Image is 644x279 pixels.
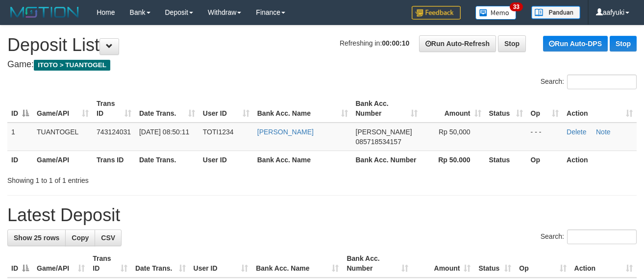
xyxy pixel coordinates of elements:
[97,128,131,136] span: 743124031
[474,250,515,278] th: Status: activate to sort column ascending
[485,151,527,169] th: Status
[7,5,82,20] img: MOTION_logo.png
[131,250,190,278] th: Date Trans.: activate to sort column ascending
[563,151,637,169] th: Action
[610,36,637,51] a: Stop
[95,229,122,246] a: CSV
[7,205,637,225] h1: Latest Deposit
[527,151,563,169] th: Op
[563,95,637,123] th: Action: activate to sort column ascending
[541,229,637,244] label: Search:
[7,172,261,185] div: Showing 1 to 1 of 1 entries
[199,151,253,169] th: User ID
[33,123,93,151] td: TUANTOGEL
[33,250,89,278] th: Game/API: activate to sort column ascending
[356,138,401,146] span: Copy 085718534157 to clipboard
[485,95,527,123] th: Status: activate to sort column ascending
[527,95,563,123] th: Op: activate to sort column ascending
[139,128,189,136] span: [DATE] 08:50:11
[7,95,33,123] th: ID: activate to sort column descending
[510,2,523,11] span: 33
[252,250,343,278] th: Bank Acc. Name: activate to sort column ascending
[439,128,471,136] span: Rp 50,000
[352,151,422,169] th: Bank Acc. Number
[34,60,110,71] span: ITOTO > TUANTOGEL
[7,35,637,55] h1: Deposit List
[498,35,526,52] a: Stop
[515,250,570,278] th: Op: activate to sort column ascending
[89,250,131,278] th: Trans ID: activate to sort column ascending
[135,95,199,123] th: Date Trans.: activate to sort column ascending
[421,95,485,123] th: Amount: activate to sort column ascending
[14,234,59,242] span: Show 25 rows
[72,234,89,242] span: Copy
[570,250,637,278] th: Action: activate to sort column ascending
[531,6,580,19] img: panduan.png
[340,39,409,47] span: Refreshing in:
[7,250,33,278] th: ID: activate to sort column descending
[421,151,485,169] th: Rp 50.000
[7,229,66,246] a: Show 25 rows
[257,128,314,136] a: [PERSON_NAME]
[33,151,93,169] th: Game/API
[65,229,95,246] a: Copy
[7,123,33,151] td: 1
[567,229,637,244] input: Search:
[253,95,352,123] th: Bank Acc. Name: activate to sort column ascending
[101,234,115,242] span: CSV
[190,250,252,278] th: User ID: activate to sort column ascending
[7,151,33,169] th: ID
[199,95,253,123] th: User ID: activate to sort column ascending
[352,95,422,123] th: Bank Acc. Number: activate to sort column ascending
[527,123,563,151] td: - - -
[596,128,611,136] a: Note
[93,151,135,169] th: Trans ID
[567,128,586,136] a: Delete
[382,39,409,47] strong: 00:00:10
[7,60,637,70] h4: Game:
[135,151,199,169] th: Date Trans.
[475,6,517,20] img: Button%20Memo.svg
[412,6,461,20] img: Feedback.jpg
[419,35,496,52] a: Run Auto-Refresh
[253,151,352,169] th: Bank Acc. Name
[343,250,412,278] th: Bank Acc. Number: activate to sort column ascending
[356,128,412,136] span: [PERSON_NAME]
[412,250,474,278] th: Amount: activate to sort column ascending
[93,95,135,123] th: Trans ID: activate to sort column ascending
[33,95,93,123] th: Game/API: activate to sort column ascending
[567,75,637,89] input: Search:
[541,75,637,89] label: Search:
[203,128,234,136] span: TOTI1234
[543,36,608,51] a: Run Auto-DPS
